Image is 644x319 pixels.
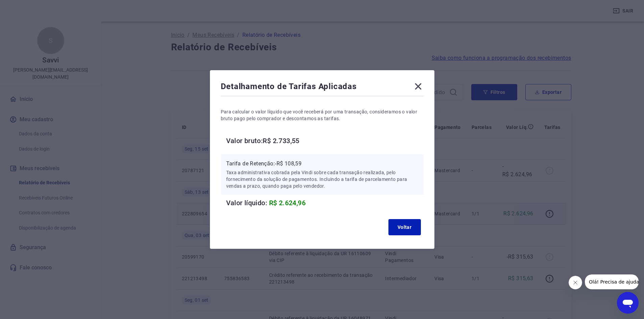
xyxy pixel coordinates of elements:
[269,199,306,207] span: R$ 2.624,96
[388,219,421,235] button: Voltar
[4,5,57,10] span: Olá! Precisa de ajuda?
[585,274,639,289] iframe: Mensagem da empresa
[226,135,424,146] h6: Valor bruto: R$ 2.733,55
[226,160,418,168] p: Tarifa de Retenção: -R$ 108,59
[221,108,424,122] p: Para calcular o valor líquido que você receberá por uma transação, consideramos o valor bruto pag...
[221,81,424,95] div: Detalhamento de Tarifas Aplicadas
[226,197,424,208] h6: Valor líquido:
[569,276,582,289] iframe: Fechar mensagem
[226,169,418,189] p: Taxa administrativa cobrada pela Vindi sobre cada transação realizada, pelo fornecimento da soluç...
[617,292,639,314] iframe: Botão para abrir a janela de mensagens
